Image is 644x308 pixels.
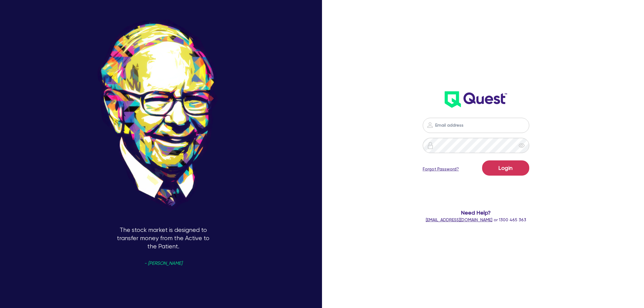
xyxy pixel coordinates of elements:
a: Forgot Password? [423,166,459,172]
span: or 1300 465 363 [426,217,526,222]
img: icon-password [427,142,434,149]
a: [EMAIL_ADDRESS][DOMAIN_NAME] [426,217,492,222]
span: eye [519,142,525,149]
button: Login [482,160,529,176]
span: - [PERSON_NAME] [144,261,182,266]
span: Need Help? [388,208,563,217]
img: wH2k97JdezQIQAAAABJRU5ErkJggg== [445,91,507,108]
img: icon-password [426,121,434,129]
input: Email address [423,118,529,133]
